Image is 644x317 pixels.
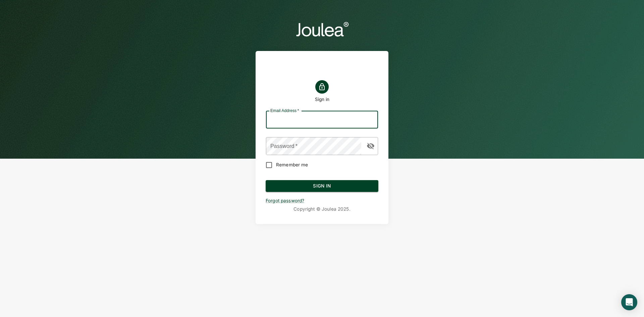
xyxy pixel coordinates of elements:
[621,294,637,310] div: Open Intercom Messenger
[315,96,329,102] h1: Sign in
[276,161,308,168] span: Remember me
[266,198,304,203] a: Forgot password?
[266,206,378,212] p: Copyright © Joulea 2025 .
[295,20,349,38] img: logo
[366,116,374,124] keeper-lock: Open Keeper Popup
[270,108,299,113] label: Email Address
[266,180,378,192] button: Sign In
